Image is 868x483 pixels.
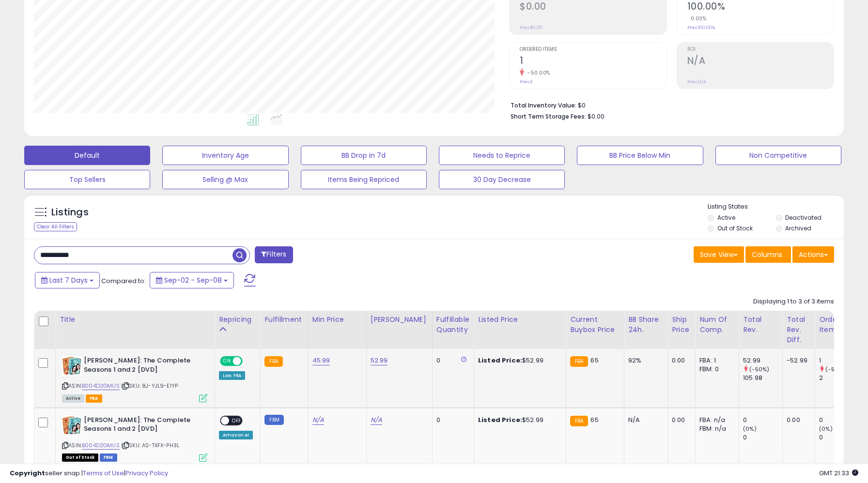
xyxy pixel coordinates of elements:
[100,453,117,462] span: FBM
[743,356,782,365] div: 52.99
[164,275,222,285] span: Sep-02 - Sep-08
[371,356,388,365] a: 52.99
[312,415,324,425] a: N/A
[520,79,533,85] small: Prev: 2
[687,15,707,22] small: 0.00%
[699,416,731,424] div: FBA: n/a
[819,425,833,433] small: (0%)
[570,315,620,335] div: Current Buybox Price
[24,146,150,165] button: Default
[82,382,120,390] a: B004D2GMUS
[511,99,827,110] li: $0
[436,356,466,365] div: 0
[150,272,234,288] button: Sep-02 - Sep-08
[708,202,844,211] p: Listing States:
[10,469,168,478] div: seller snap | |
[83,468,124,478] a: Terms of Use
[219,315,256,325] div: Repricing
[687,1,834,14] h2: 100.00%
[478,416,558,424] div: $52.99
[819,416,858,424] div: 0
[62,394,84,403] span: All listings currently available for purchase on Amazon
[785,224,811,232] label: Archived
[371,415,382,425] a: N/A
[520,25,542,30] small: Prev: $0.00
[745,246,791,263] button: Columns
[478,356,522,365] b: Listed Price:
[101,276,146,286] span: Compared to:
[743,416,782,424] div: 0
[717,213,735,222] label: Active
[312,356,330,365] a: 45.99
[478,415,522,424] b: Listed Price:
[255,246,293,263] button: Filters
[749,365,769,373] small: (-50%)
[687,47,834,52] span: ROI
[715,146,841,165] button: Non Competitive
[229,416,245,424] span: OFF
[570,356,588,367] small: FBA
[511,101,576,109] b: Total Inventory Value:
[694,246,744,263] button: Save View
[524,69,550,76] small: -50.00%
[436,315,470,335] div: Fulfillable Quantity
[520,1,666,14] h2: $0.00
[84,356,201,377] b: [PERSON_NAME]: The Complete Seasons 1 and 2 [DVD]
[62,356,207,401] div: ASIN:
[785,213,821,222] label: Deactivated
[82,441,120,450] a: B004D2GMUS
[301,146,427,165] button: BB Drop in 7d
[792,246,834,263] button: Actions
[439,146,565,165] button: Needs to Reprice
[264,356,282,367] small: FBA
[125,468,168,478] a: Privacy Policy
[520,55,666,68] h2: 1
[49,275,88,285] span: Last 7 Days
[699,365,731,374] div: FBM: 0
[24,170,150,189] button: Top Sellers
[787,416,807,424] div: 0.00
[264,315,304,325] div: Fulfillment
[121,441,179,449] span: | SKU: AS-TXFX-PH3L
[672,356,688,365] div: 0.00
[86,394,102,403] span: FBA
[699,424,731,433] div: FBM: n/a
[478,356,558,365] div: $52.99
[62,356,81,376] img: 61DROMGERfL._SL40_.jpg
[753,297,834,306] div: Displaying 1 to 3 of 3 items
[121,382,178,390] span: | SKU: 8J-YJL9-E1YP
[672,315,691,335] div: Ship Price
[570,416,588,426] small: FBA
[436,416,466,424] div: 0
[628,416,660,424] div: N/A
[371,315,428,325] div: [PERSON_NAME]
[511,112,586,121] b: Short Term Storage Fees:
[590,356,598,365] span: 65
[819,433,858,442] div: 0
[520,47,666,52] span: Ordered Items
[787,315,811,345] div: Total Rev. Diff.
[162,170,288,189] button: Selling @ Max
[35,272,100,288] button: Last 7 Days
[219,371,245,380] div: Low. FBA
[439,170,565,189] button: 30 Day Decrease
[34,222,77,231] div: Clear All Filters
[628,315,664,335] div: BB Share 24h.
[819,374,858,382] div: 2
[84,416,201,436] b: [PERSON_NAME]: The Complete Seasons 1 and 2 [DVD]
[687,55,834,68] h2: N/A
[717,224,753,232] label: Out of Stock
[312,315,362,325] div: Min Price
[62,416,81,435] img: 61DROMGERfL._SL40_.jpg
[51,206,89,219] h5: Listings
[743,315,778,335] div: Total Rev.
[219,431,253,439] div: Amazon AI
[162,146,288,165] button: Inventory Age
[590,415,598,424] span: 65
[687,25,715,30] small: Prev: 100.00%
[301,170,427,189] button: Items Being Repriced
[743,374,782,382] div: 105.98
[699,315,735,335] div: Num of Comp.
[60,315,211,325] div: Title
[819,468,858,478] span: 2025-09-16 21:33 GMT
